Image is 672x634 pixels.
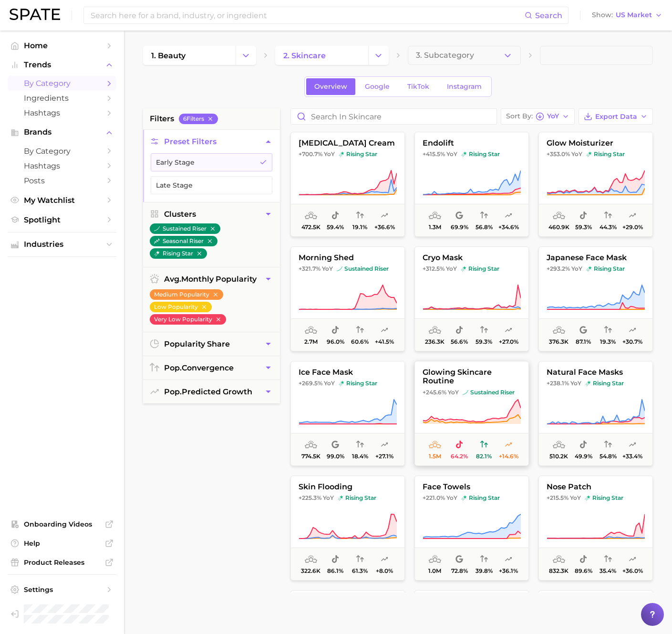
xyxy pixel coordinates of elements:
span: average monthly popularity: Low Popularity [553,439,565,451]
span: popularity share: Google [455,210,463,222]
span: 61.3% [352,568,368,574]
span: 72.8% [451,568,468,574]
span: rising star [461,150,500,158]
span: popularity convergence: Very Low Convergence [604,325,612,336]
span: popularity predicted growth: Likely [381,210,388,222]
span: sustained riser [463,389,515,396]
span: 18.4% [352,453,368,460]
span: Sort By [506,114,533,119]
span: rising star [339,380,377,387]
button: seasonal riser [150,236,217,246]
span: popularity predicted growth: Likely [381,439,388,451]
span: +269.5% [299,380,322,387]
span: rising star [461,265,499,273]
span: popularity share: TikTok [331,554,339,565]
span: popularity convergence: Low Convergence [480,554,488,565]
span: TikTok [407,83,429,91]
a: Google [357,78,398,95]
span: +415.5% [423,150,445,158]
img: rising star [461,495,467,501]
span: 99.0% [327,453,344,460]
span: YoY [448,389,459,396]
a: Overview [306,78,355,95]
span: popularity convergence: Medium Convergence [480,210,488,222]
span: popularity convergence: High Convergence [356,554,364,565]
button: Clusters [143,202,280,226]
span: 96.0% [327,338,344,345]
button: Brands [8,125,116,139]
a: Spotlight [8,212,116,227]
span: Hashtags [24,161,100,170]
span: +36.6% [374,224,395,231]
img: sustained riser [154,226,160,232]
span: by Category [24,79,100,88]
span: YoY [446,150,457,158]
span: average monthly popularity: Medium Popularity [429,554,441,565]
button: Very Low Popularity [150,314,226,325]
button: [MEDICAL_DATA] cream+700.7% YoYrising starrising star472.5k59.4%19.1%+36.6% [290,132,405,237]
button: sustained riser [150,223,220,234]
a: 1. beauty [143,46,236,65]
span: monthly popularity [164,275,257,284]
img: rising star [154,251,160,256]
span: popularity share: Google [579,325,587,336]
span: 1.5m [429,453,441,460]
span: YoY [446,494,457,502]
span: popularity share: TikTok [331,325,339,336]
a: by Category [8,76,116,91]
a: Log out. Currently logged in as Pro User with e-mail spate.pro@test.test. [8,602,116,626]
span: morning shed [291,254,404,262]
button: cryo mask+312.5% YoYrising starrising star236.3k56.6%59.3%+27.0% [414,246,529,351]
span: 44.3% [600,224,617,231]
span: average monthly popularity: Medium Popularity [553,554,565,565]
img: rising star [586,151,592,157]
a: Hashtags [8,106,116,120]
span: 49.9% [575,453,592,460]
span: 376.3k [549,338,569,345]
span: 1.3m [429,224,441,231]
button: Early Stage [151,153,272,171]
span: YoY [324,150,335,158]
button: glowing skincare routine+245.6% YoYsustained risersustained riser1.5m64.2%82.1%+14.6% [414,361,529,466]
span: glowing skincare routine [415,368,528,386]
span: popularity predicted growth: Likely [629,439,636,451]
a: Settings [8,582,116,597]
span: rising star [338,494,376,502]
abbr: average [164,275,181,284]
span: 3. Subcategory [416,51,474,60]
button: Change Category [368,46,389,65]
a: by Category [8,144,116,158]
span: Overview [314,83,347,91]
img: seasonal riser [154,238,160,244]
button: Low Popularity [150,302,212,312]
span: Product Releases [24,558,100,567]
button: 6Filters [179,114,218,124]
span: ice face mask [291,368,404,377]
img: rising star [586,266,592,272]
span: +293.2% [547,265,570,272]
span: 86.1% [327,568,343,574]
span: +312.5% [423,265,445,272]
img: rising star [339,380,344,386]
span: +14.6% [499,453,518,460]
span: 60.6% [351,338,369,345]
img: rising star [339,151,344,157]
span: +700.7% [299,150,322,158]
span: popularity share: TikTok [331,210,339,222]
span: natural face masks [539,368,652,377]
span: popularity convergence: Very Low Convergence [356,210,364,222]
span: Brands [24,128,100,137]
img: sustained riser [337,266,342,272]
span: 460.9k [548,224,569,231]
span: 39.8% [476,568,493,574]
span: popularity convergence: Medium Convergence [604,210,612,222]
span: average monthly popularity: Low Popularity [553,325,565,336]
a: Ingredients [8,91,116,106]
span: +30.7% [622,338,642,345]
span: popularity convergence: Very High Convergence [480,439,488,451]
span: YoY [570,380,581,387]
button: nose patch+215.5% YoYrising starrising star832.3k89.6%35.4%+36.0% [538,475,653,581]
span: Hashtags [24,108,100,117]
span: Onboarding Videos [24,520,100,528]
button: endolift+415.5% YoYrising starrising star1.3m69.9%56.8%+34.6% [414,132,529,237]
